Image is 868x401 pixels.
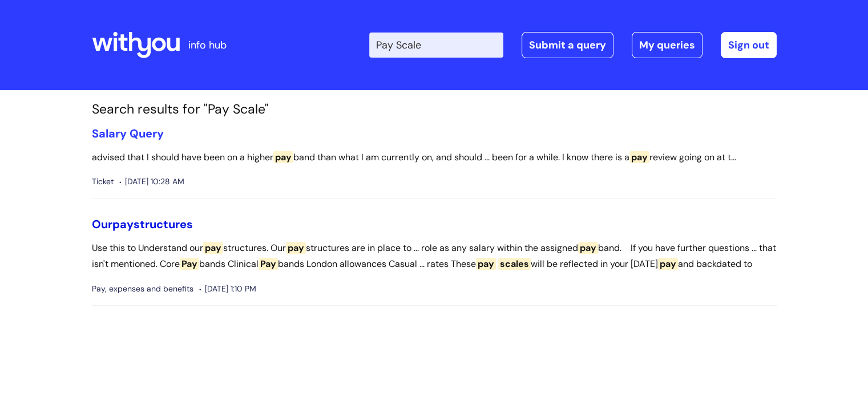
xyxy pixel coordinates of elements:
input: Search [369,33,503,58]
span: pay [273,151,293,163]
div: | - [369,32,777,58]
p: Use this to Understand our structures. Our structures are in place to ... role as any salary with... [92,240,777,273]
h1: Search results for "Pay Scale" [92,102,777,118]
span: Pay [180,258,199,270]
span: pay [476,258,496,270]
p: info hub [188,36,227,54]
span: pay [658,258,678,270]
span: pay [286,242,306,254]
span: scales [498,258,531,270]
span: pay [112,217,134,232]
a: Submit a query [522,32,613,58]
a: Ourpaystructures [92,217,193,232]
a: Salary Query [92,126,164,141]
p: advised that I should have been on a higher band than what I am currently on, and should ... been... [92,149,777,166]
span: [DATE] 1:10 PM [199,282,256,296]
span: Pay [259,258,278,270]
span: Ticket [92,175,114,189]
span: pay [578,242,598,254]
span: pay [629,151,649,163]
span: pay [203,242,223,254]
a: Sign out [721,32,777,58]
a: My queries [632,32,703,58]
span: [DATE] 10:28 AM [119,175,184,189]
span: Pay, expenses and benefits [92,282,193,296]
